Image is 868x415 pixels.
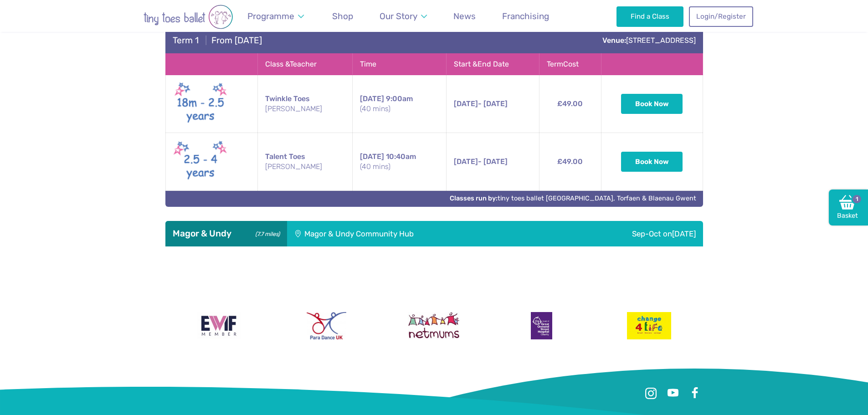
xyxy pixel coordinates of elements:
a: Franchising [498,5,554,27]
td: 10:40am [353,133,447,191]
a: News [449,5,480,27]
td: £49.00 [539,133,601,191]
small: [PERSON_NAME] [265,162,345,172]
a: Venue:[STREET_ADDRESS] [602,36,696,45]
a: Facebook [687,385,703,401]
a: Login/Register [689,6,753,26]
a: Instagram [643,385,659,401]
th: Class & Teacher [257,53,353,75]
div: Magor & Undy Community Hub [287,221,550,246]
small: (40 mins) [360,104,439,114]
span: Term 1 [173,35,199,46]
a: Youtube [665,385,681,401]
h4: From [DATE] [173,35,262,46]
span: [DATE] [454,99,478,108]
a: Our Story [375,5,431,27]
div: Sep-Oct on [550,221,703,246]
th: Time [353,53,447,75]
img: Talent toes New (May 2025) [173,138,228,185]
span: [DATE] [360,94,384,103]
span: - [DATE] [454,99,508,108]
a: Programme [243,5,308,27]
span: Franchising [502,11,549,21]
img: Para Dance UK [307,312,346,339]
span: | [201,35,211,46]
small: (40 mins) [360,162,439,172]
td: Twinkle Toes [257,75,353,133]
button: Book Now [621,152,683,172]
span: 1 [851,194,862,205]
span: [DATE] [360,152,384,161]
span: [DATE] [454,157,478,166]
td: Talent Toes [257,133,353,191]
img: Twinkle toes New (May 2025) [173,81,228,127]
small: (7.7 miles) [252,228,279,238]
td: £49.00 [539,75,601,133]
a: Classes run by:tiny toes ballet [GEOGRAPHIC_DATA], Torfaen & Blaenau Gwent [450,195,696,202]
h3: Magor & Undy [173,228,280,239]
strong: Classes run by: [450,195,498,202]
td: 9:00am [353,75,447,133]
a: Basket1 [829,190,868,226]
span: - [DATE] [454,157,508,166]
span: Programme [247,11,294,21]
span: Shop [332,11,353,21]
img: tiny toes ballet [115,5,261,29]
button: Book Now [621,94,683,114]
strong: Venue: [602,36,626,45]
a: Shop [328,5,358,27]
a: Find a Class [616,6,683,26]
span: Our Story [380,11,417,21]
img: Encouraging Women Into Franchising [197,312,241,339]
th: Term Cost [539,53,601,75]
small: [PERSON_NAME] [265,104,345,114]
span: News [453,11,476,21]
th: Start & End Date [447,53,539,75]
span: [DATE] [672,229,696,238]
